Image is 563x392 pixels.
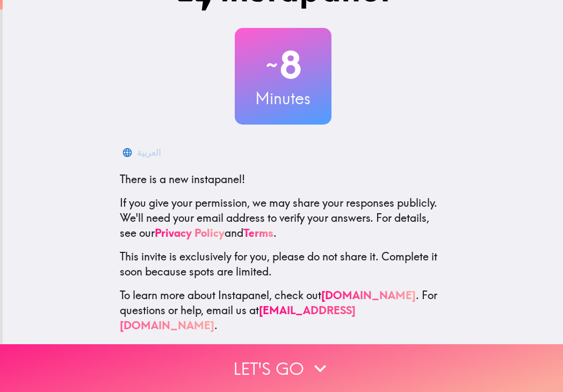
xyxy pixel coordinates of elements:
[235,43,331,87] h2: 8
[243,226,273,239] a: Terms
[264,49,279,81] span: ~
[120,172,245,186] span: There is a new instapanel!
[120,142,165,163] button: العربية
[235,87,331,110] h3: Minutes
[321,288,416,302] a: [DOMAIN_NAME]
[120,288,446,333] p: To learn more about Instapanel, check out . For questions or help, email us at .
[120,195,446,241] p: If you give your permission, we may share your responses publicly. We'll need your email address ...
[120,249,446,279] p: This invite is exclusively for you, please do not share it. Complete it soon because spots are li...
[155,226,225,239] a: Privacy Policy
[120,303,356,332] a: [EMAIL_ADDRESS][DOMAIN_NAME]
[137,145,161,160] div: العربية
